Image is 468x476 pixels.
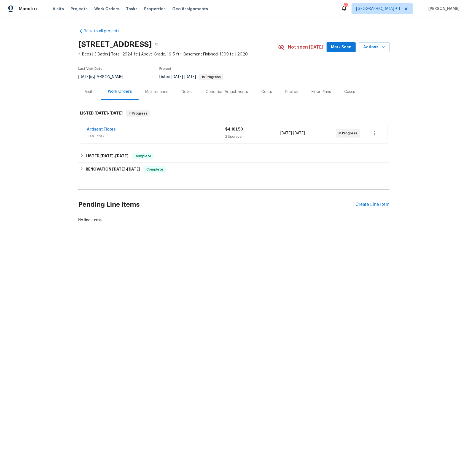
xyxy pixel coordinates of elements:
[78,28,131,34] a: Back to all projects
[152,39,162,49] button: Copy Address
[100,154,114,158] span: [DATE]
[281,131,305,136] span: -
[78,74,130,80] div: by [PERSON_NAME]
[108,89,132,94] div: Work Orders
[19,6,37,12] span: Maestro
[294,131,305,135] span: [DATE]
[78,75,90,79] span: [DATE]
[339,131,360,136] span: In Progress
[182,89,192,95] div: Notes
[171,75,196,79] span: -
[78,52,278,57] span: 4 Beds | 3 Baths | Total: 2924 ft² | Above Grade: 1615 ft² | Basement Finished: 1309 ft² | 2020
[281,131,292,135] span: [DATE]
[87,133,225,139] span: FLOORING
[344,89,355,95] div: Cases
[86,153,128,159] h6: LISTED
[344,3,348,9] div: 112
[225,127,243,131] span: $4,181.50
[95,111,108,115] span: [DATE]
[78,150,390,163] div: LISTED [DATE]-[DATE]Complete
[78,105,390,122] div: LISTED [DATE]-[DATE]In Progress
[126,7,138,11] span: Tasks
[144,6,166,12] span: Properties
[109,111,123,115] span: [DATE]
[78,163,390,176] div: RENOVATION [DATE]-[DATE]Complete
[132,153,154,159] span: Complete
[78,42,152,47] h2: [STREET_ADDRESS]
[159,75,224,79] span: Listed
[288,44,323,50] span: Not seen [DATE]
[71,6,88,12] span: Projects
[331,44,351,51] span: Mark Seen
[80,110,123,117] h6: LISTED
[86,166,140,173] h6: RENOVATION
[127,167,140,171] span: [DATE]
[78,67,103,70] span: Last Visit Date
[78,217,390,223] div: No line items.
[359,42,390,52] button: Actions
[112,167,125,171] span: [DATE]
[87,127,116,131] a: Artisent Floors
[261,89,272,95] div: Costs
[95,111,123,115] span: -
[171,75,183,79] span: [DATE]
[206,89,248,95] div: Condition Adjustments
[327,42,356,52] button: Mark Seen
[144,167,165,172] span: Complete
[426,6,460,12] span: [PERSON_NAME]
[356,6,400,12] span: [GEOGRAPHIC_DATA] + 1
[78,192,356,217] h2: Pending Line Items
[53,6,64,12] span: Visits
[184,75,196,79] span: [DATE]
[100,154,128,158] span: -
[94,6,119,12] span: Work Orders
[225,134,281,139] div: 2 Upgrade
[311,89,331,95] div: Floor Plans
[85,89,95,95] div: Visits
[356,202,390,207] div: Create Line Item
[127,111,150,116] span: In Progress
[200,75,223,79] span: In Progress
[145,89,168,95] div: Maintenance
[112,167,140,171] span: -
[364,44,385,51] span: Actions
[285,89,298,95] div: Photos
[159,67,171,70] span: Project
[172,6,208,12] span: Geo Assignments
[115,154,128,158] span: [DATE]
